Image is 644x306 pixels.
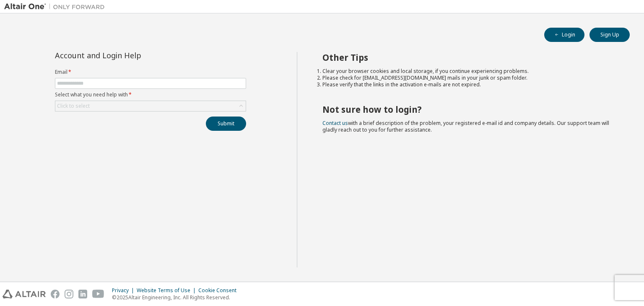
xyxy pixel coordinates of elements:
div: Click to select [57,103,90,109]
a: Contact us [322,119,348,127]
span: with a brief description of the problem, your registered e-mail id and company details. Our suppo... [322,119,609,133]
img: instagram.svg [65,290,73,298]
img: altair_logo.svg [3,290,46,298]
li: Please check for [EMAIL_ADDRESS][DOMAIN_NAME] mails in your junk or spam folder. [322,75,615,81]
div: Privacy [112,287,137,294]
img: youtube.svg [92,290,104,298]
div: Account and Login Help [55,52,208,59]
button: Sign Up [589,28,630,42]
label: Select what you need help with [55,91,246,98]
p: © 2025 Altair Engineering, Inc. All Rights Reserved. [112,294,241,301]
div: Click to select [55,101,246,111]
img: Altair One [4,3,109,11]
div: Cookie Consent [198,287,241,294]
img: facebook.svg [51,290,60,298]
div: Website Terms of Use [137,287,198,294]
img: linkedin.svg [78,290,87,298]
h2: Not sure how to login? [322,104,615,115]
h2: Other Tips [322,52,615,63]
li: Please verify that the links in the activation e-mails are not expired. [322,81,615,88]
button: Login [544,28,584,42]
button: Submit [206,117,246,131]
li: Clear your browser cookies and local storage, if you continue experiencing problems. [322,68,615,75]
label: Email [55,69,246,75]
